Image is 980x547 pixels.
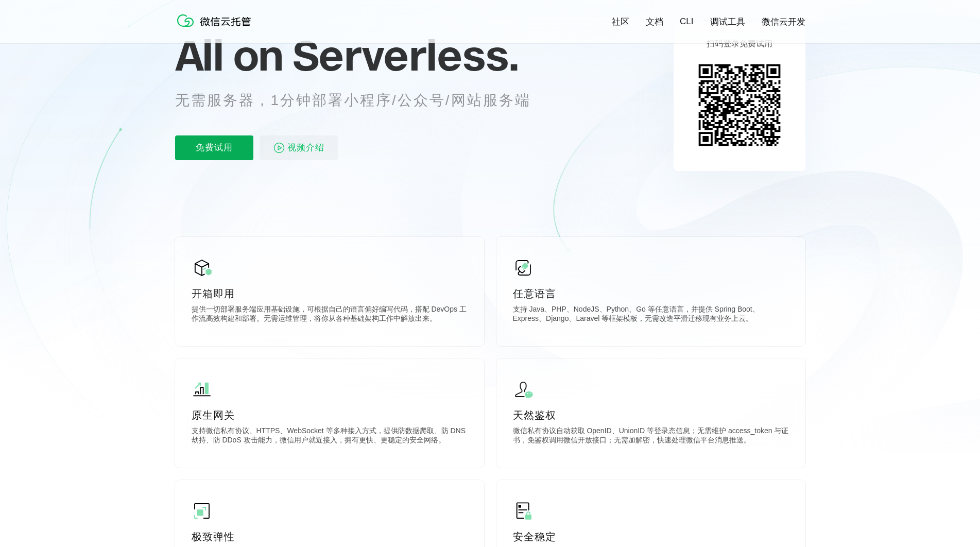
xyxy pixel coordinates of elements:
[293,29,519,81] span: Serverless.
[762,16,805,28] a: 微信云开发
[192,305,468,326] p: 提供一切部署服务端应用基础设施，可根据自己的语言偏好编写代码，搭配 DevOps 工作流高效构建和部署。无需运维管理，将你从各种基础架构工作中解放出来。
[273,142,285,154] img: video_play.svg
[192,426,468,447] p: 支持微信私有协议、HTTPS、WebSocket 等多种接入方式，提供防数据爬取、防 DNS 劫持、防 DDoS 攻击能力，微信用户就近接入，拥有更快、更稳定的安全网络。
[192,529,468,544] p: 极致弹性
[680,16,693,27] a: CLI
[646,16,663,28] a: 文档
[513,305,789,326] p: 支持 Java、PHP、NodeJS、Python、Go 等任意语言，并提供 Spring Boot、Express、Django、Laravel 等框架模板，无需改造平滑迁移现有业务上云。
[707,39,772,49] p: 扫码登录免费试用
[175,29,283,81] span: All on
[513,408,789,422] p: 天然鉴权
[710,16,745,28] a: 调试工具
[192,286,468,301] p: 开箱即用
[513,286,789,301] p: 任意语言
[175,24,257,32] a: 微信云托管
[513,426,789,447] p: 微信私有协议自动获取 OpenID、UnionID 等登录态信息；无需维护 access_token 与证书，免鉴权调用微信开放接口；无需加解密，快速处理微信平台消息推送。
[287,135,324,160] span: 视频介绍
[175,135,253,160] p: 免费试用
[175,10,257,31] img: 微信云托管
[612,16,629,28] a: 社区
[513,529,789,544] p: 安全稳定
[192,408,468,422] p: 原生网关
[175,90,550,111] p: 无需服务器，1分钟部署小程序/公众号/网站服务端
